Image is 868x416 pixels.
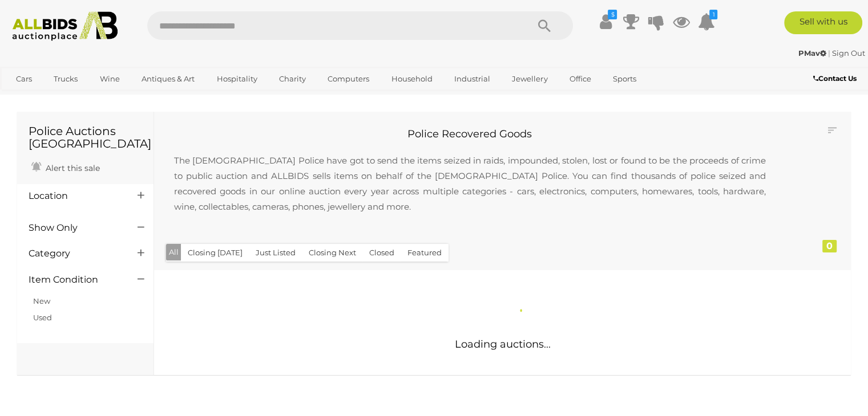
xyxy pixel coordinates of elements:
[605,70,644,88] a: Sports
[92,70,127,88] a: Wine
[516,11,573,40] button: Search
[302,244,363,262] button: Closing Next
[9,88,104,107] a: [GEOGRAPHIC_DATA]
[401,244,449,262] button: Featured
[46,70,85,88] a: Trucks
[384,70,440,88] a: Household
[181,244,249,262] button: Closing [DATE]
[33,296,50,305] a: New
[504,70,555,88] a: Jewellery
[447,70,498,88] a: Industrial
[784,11,862,34] a: Sell with us
[29,248,120,259] h4: Category
[163,141,777,226] p: The [DEMOGRAPHIC_DATA] Police have got to send the items seized in raids, impounded, stolen, lost...
[709,10,717,19] i: 1
[813,72,859,85] a: Contact Us
[134,70,202,88] a: Antiques & Art
[362,244,401,262] button: Closed
[33,313,52,322] a: Used
[697,11,714,32] a: 1
[29,275,120,285] h4: Item Condition
[813,74,857,83] b: Contact Us
[608,10,617,19] i: $
[272,70,313,88] a: Charity
[597,11,614,32] a: $
[455,338,551,350] span: Loading auctions...
[163,129,777,140] h2: Police Recovered Goods
[828,48,830,58] span: |
[43,163,100,173] span: Alert this sale
[832,48,865,58] a: Sign Out
[166,244,181,260] button: All
[29,158,103,176] a: Alert this sale
[249,244,302,262] button: Just Listed
[9,70,39,88] a: Cars
[29,223,120,233] h4: Show Only
[6,11,124,41] img: Allbids.com.au
[320,70,377,88] a: Computers
[798,48,828,58] a: PMav
[29,191,120,201] h4: Location
[209,70,265,88] a: Hospitality
[798,48,826,58] strong: PMav
[822,240,837,252] div: 0
[562,70,599,88] a: Office
[29,125,142,150] h1: Police Auctions [GEOGRAPHIC_DATA]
